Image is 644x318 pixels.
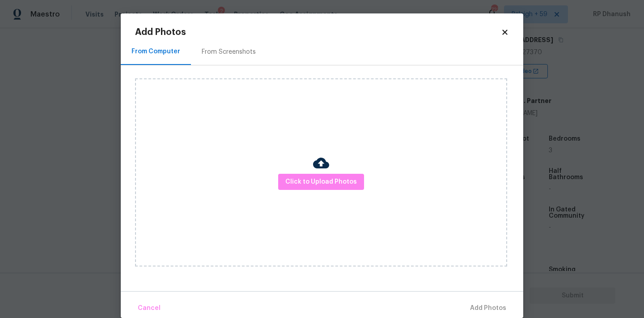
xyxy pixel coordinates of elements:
img: Cloud Upload Icon [313,155,329,171]
h2: Add Photos [135,28,501,37]
div: From Screenshots [202,47,256,56]
button: Cancel [134,299,164,318]
button: Click to Upload Photos [278,174,364,190]
div: From Computer [131,47,180,56]
span: Click to Upload Photos [285,176,357,188]
span: Cancel [138,303,161,314]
